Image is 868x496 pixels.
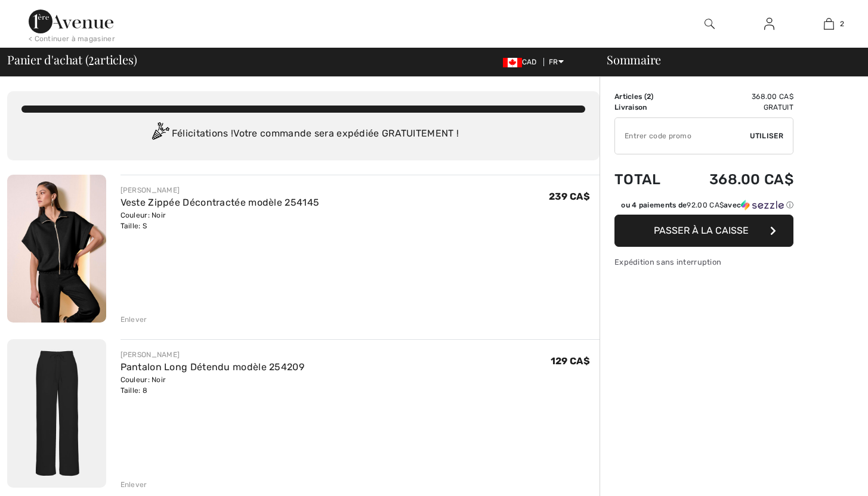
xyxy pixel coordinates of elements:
span: 239 CA$ [549,191,590,202]
img: Canadian Dollar [503,58,522,67]
span: 2 [840,18,844,29]
a: 2 [799,17,858,31]
img: recherche [705,17,715,31]
img: Pantalon Long Détendu modèle 254209 [7,339,106,487]
button: Passer à la caisse [614,215,793,247]
td: Gratuit [678,102,793,113]
div: Expédition sans interruption [614,256,793,268]
td: Livraison [614,102,678,113]
td: Articles ( ) [614,91,678,102]
img: Veste Zippée Décontractée modèle 254145 [7,175,106,323]
div: Enlever [121,479,147,490]
div: Sommaire [592,54,861,66]
a: Veste Zippée Décontractée modèle 254145 [121,197,320,208]
span: Passer à la caisse [654,225,749,236]
a: Se connecter [755,17,784,32]
div: ou 4 paiements de avec [621,200,793,210]
img: Congratulation2.svg [148,122,172,146]
img: Mon panier [824,17,834,31]
span: CAD [503,58,542,66]
td: 368.00 CA$ [678,91,793,102]
span: FR [549,58,564,66]
td: Total [614,159,678,200]
input: Code promo [615,118,750,154]
span: Utiliser [750,131,783,141]
span: 92.00 CA$ [687,201,724,209]
span: 2 [647,92,651,101]
div: Félicitations ! Votre commande sera expédiée GRATUITEMENT ! [21,122,585,146]
a: Pantalon Long Détendu modèle 254209 [121,361,305,373]
div: Couleur: Noir Taille: 8 [121,374,305,396]
span: 2 [88,51,94,66]
div: [PERSON_NAME] [121,185,320,196]
span: 129 CA$ [551,355,590,367]
span: Panier d'achat ( articles) [7,54,137,66]
div: Couleur: Noir Taille: S [121,210,320,231]
div: Enlever [121,314,147,325]
img: Mes infos [764,17,774,31]
td: 368.00 CA$ [678,159,793,200]
img: Sezzle [741,200,784,210]
img: 1ère Avenue [29,10,113,33]
div: ou 4 paiements de92.00 CA$avecSezzle Cliquez pour en savoir plus sur Sezzle [614,200,793,215]
div: < Continuer à magasiner [29,33,115,44]
div: [PERSON_NAME] [121,349,305,360]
